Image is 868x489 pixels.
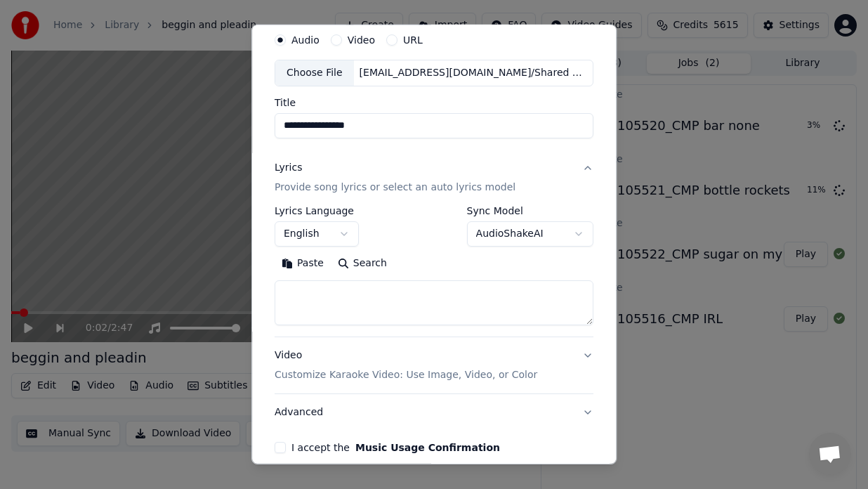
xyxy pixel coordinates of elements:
label: I accept the [291,443,500,452]
div: [EMAIL_ADDRESS][DOMAIN_NAME]/Shared drives/Sing King G Drive/Filemaker/CPT_Tracks/New Content/105... [354,66,593,80]
div: Choose File [275,60,354,86]
button: I accept the [355,443,500,452]
button: VideoCustomize Karaoke Video: Use Image, Video, or Color [275,337,593,393]
label: Lyrics Language [275,206,359,216]
div: Video [275,348,537,382]
label: Sync Model [467,206,593,216]
label: Title [275,98,593,107]
button: Paste [275,252,331,275]
div: LyricsProvide song lyrics or select an auto lyrics model [275,206,593,337]
p: Provide song lyrics or select an auto lyrics model [275,181,515,195]
button: Search [331,252,394,275]
label: Audio [291,35,320,45]
button: Advanced [275,394,593,431]
p: Customize Karaoke Video: Use Image, Video, or Color [275,368,537,382]
label: URL [403,35,423,45]
label: Video [348,35,375,45]
button: LyricsProvide song lyrics or select an auto lyrics model [275,150,593,206]
div: Lyrics [275,161,302,175]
